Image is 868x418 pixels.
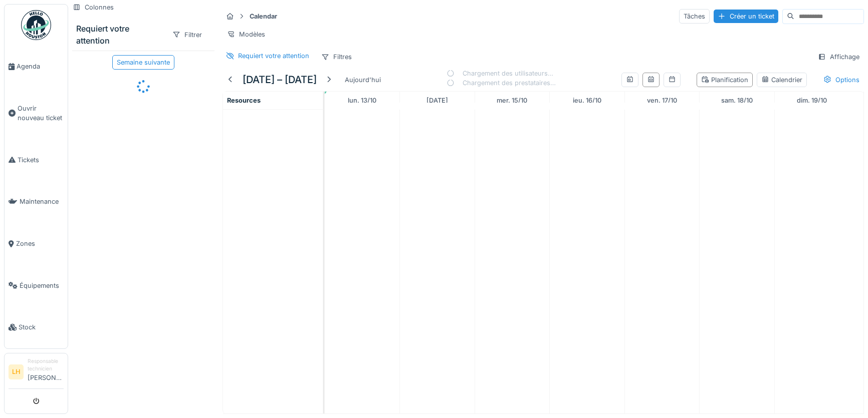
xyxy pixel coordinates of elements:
a: 15 octobre 2025 [494,94,530,107]
span: Tickets [18,155,64,165]
a: 17 octobre 2025 [644,94,680,107]
span: Zones [16,239,64,248]
span: Équipements [20,281,64,290]
a: 16 octobre 2025 [570,94,604,107]
a: Agenda [5,46,68,88]
div: Aujourd'hui [341,73,385,87]
span: Stock [19,322,64,332]
span: Maintenance [20,197,64,206]
li: LH [9,364,24,379]
span: Ouvrir nouveau ticket [18,104,64,123]
div: Requiert votre attention [76,23,164,47]
a: LH Responsable technicien[PERSON_NAME] [9,357,64,389]
a: 18 octobre 2025 [719,94,755,107]
a: 13 octobre 2025 [345,94,379,107]
div: Chargement des utilisateurs… [447,69,556,78]
div: Calendrier [761,75,802,85]
div: Modèles [223,27,270,42]
span: Agenda [17,62,64,71]
a: Maintenance [5,181,68,223]
a: 14 octobre 2025 [424,94,451,107]
div: Filtres [317,50,356,64]
a: Équipements [5,265,68,307]
span: Resources [227,97,261,104]
li: [PERSON_NAME] [28,357,64,386]
div: Filtrer [168,28,206,42]
div: Semaine suivante [112,55,174,70]
div: Chargement des prestataires… [447,78,556,88]
a: Zones [5,223,68,265]
a: Ouvrir nouveau ticket [5,88,68,139]
div: Requiert votre attention [238,51,309,61]
div: Planification [701,75,748,85]
h5: [DATE] – [DATE] [243,74,317,86]
div: Responsable technicien [28,357,64,373]
strong: Calendar [246,12,281,21]
div: Créer un ticket [714,10,778,23]
a: 19 octobre 2025 [794,94,829,107]
div: Tâches [679,9,710,24]
a: Stock [5,306,68,348]
a: Tickets [5,139,68,181]
div: Affichage [813,50,864,64]
div: Options [819,73,864,87]
img: Badge_color-CXgf-gQk.svg [21,10,51,40]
